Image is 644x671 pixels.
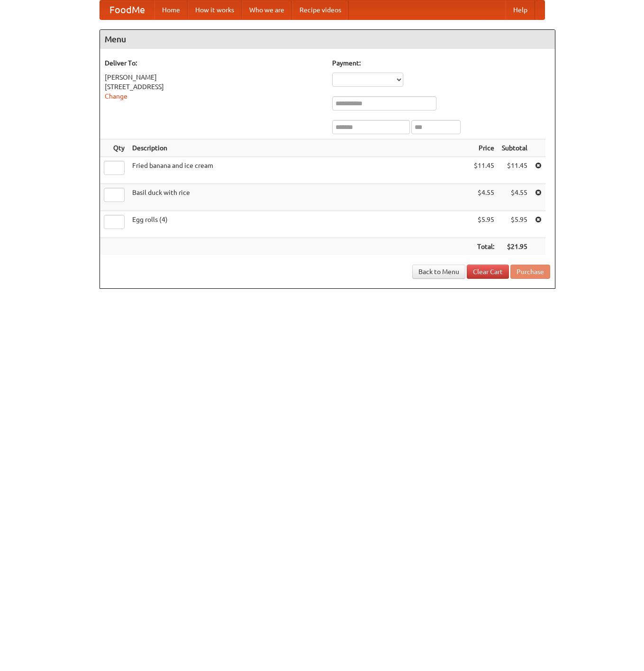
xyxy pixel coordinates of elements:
td: Egg rolls (4) [128,211,470,238]
h5: Payment: [332,58,550,68]
td: $5.95 [498,211,531,238]
a: FoodMe [100,0,154,19]
div: [STREET_ADDRESS] [105,82,323,92]
td: $4.55 [498,184,531,211]
th: $21.95 [498,238,531,256]
a: Recipe videos [292,0,349,19]
a: Clear Cart [467,265,509,279]
td: $5.95 [470,211,498,238]
a: Who we are [242,0,292,19]
a: Help [506,0,535,19]
th: Description [128,139,470,157]
th: Subtotal [498,139,531,157]
a: How it works [188,0,242,19]
th: Price [470,139,498,157]
a: Home [154,0,188,19]
td: $4.55 [470,184,498,211]
td: $11.45 [470,157,498,184]
th: Qty [100,139,128,157]
a: Change [105,92,127,100]
button: Purchase [510,265,550,279]
td: $11.45 [498,157,531,184]
td: Basil duck with rice [128,184,470,211]
th: Total: [470,238,498,256]
h5: Deliver To: [105,58,323,68]
a: Back to Menu [412,265,465,279]
h4: Menu [100,30,555,49]
div: [PERSON_NAME] [105,73,323,82]
td: Fried banana and ice cream [128,157,470,184]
